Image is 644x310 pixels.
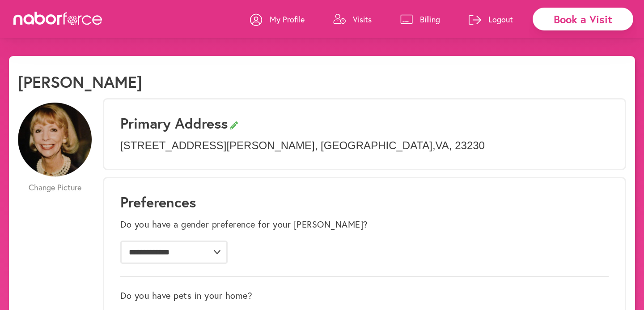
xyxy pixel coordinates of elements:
img: m6EfGE4SJOnbkOf0TujV [18,103,92,177]
p: Logout [488,14,513,25]
p: My Profile [270,14,305,25]
div: Book a Visit [533,8,633,30]
span: Change Picture [29,183,81,193]
a: Logout [469,6,513,33]
label: Do you have pets in your home? [120,290,252,301]
h3: Primary Address [120,115,609,132]
a: My Profile [250,6,305,33]
p: Visits [353,14,372,25]
h1: [PERSON_NAME] [18,72,142,91]
p: Billing [420,14,440,25]
p: [STREET_ADDRESS][PERSON_NAME] , [GEOGRAPHIC_DATA] , VA , 23230 [120,139,609,152]
a: Visits [333,6,372,33]
label: Do you have a gender preference for your [PERSON_NAME]? [120,219,368,230]
h1: Preferences [120,194,609,211]
a: Billing [400,6,440,33]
